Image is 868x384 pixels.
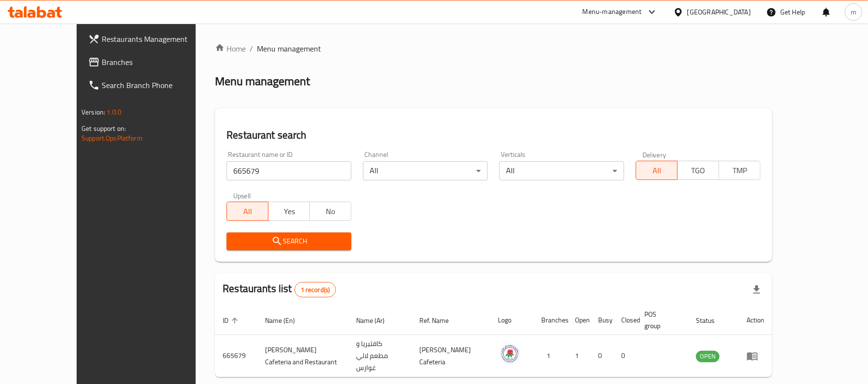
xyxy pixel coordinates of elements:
input: Search for restaurant name or ID.. [227,161,351,180]
button: Search [227,232,351,250]
span: Get support on: [81,122,126,135]
th: Open [567,306,590,335]
span: Branches [102,56,214,68]
span: Search [234,235,344,247]
span: TGO [681,164,715,178]
nav: breadcrumb [215,43,772,54]
div: All [499,161,624,180]
span: 1 record(s) [295,285,336,294]
td: 665679 [215,335,257,377]
h2: Restaurants list [223,282,336,297]
a: Branches [80,51,222,74]
th: Branches [534,306,567,335]
a: Support.OpsPlatform [81,132,143,144]
span: m [851,7,856,17]
button: All [227,202,268,221]
span: 1.0.0 [107,106,121,118]
span: POS group [644,308,677,332]
img: Lali Guras Cafeteria and Restaurant [498,342,522,366]
button: TGO [677,161,719,180]
div: Menu [747,350,764,362]
label: Delivery [642,151,667,158]
button: No [309,202,351,221]
li: / [250,43,253,54]
h2: Menu management [215,74,310,89]
span: Search Branch Phone [102,79,214,91]
th: Logo [490,306,534,335]
span: OPEN [696,351,720,362]
td: [PERSON_NAME] Cafeteria [412,335,490,377]
a: Restaurants Management [80,27,222,51]
span: TMP [723,164,757,178]
td: 1 [534,335,567,377]
span: All [640,164,674,178]
div: Export file [745,278,768,301]
span: Restaurants Management [102,33,214,45]
a: Home [215,43,246,54]
span: Yes [272,205,306,218]
div: OPEN [696,351,720,362]
button: TMP [719,161,761,180]
td: 0 [590,335,614,377]
td: [PERSON_NAME] Cafeteria and Restaurant [257,335,348,377]
th: Action [739,306,772,335]
span: Status [696,315,727,326]
button: All [636,161,678,180]
div: Menu-management [583,6,642,18]
div: [GEOGRAPHIC_DATA] [687,7,751,17]
th: Busy [590,306,614,335]
h2: Restaurant search [227,128,761,142]
a: Search Branch Phone [80,74,222,97]
button: Yes [268,202,310,221]
span: Name (En) [265,315,307,326]
span: Ref. Name [419,315,461,326]
label: Upsell [233,192,251,199]
span: Version: [81,106,105,118]
div: All [363,161,488,180]
span: All [231,205,265,218]
div: Total records count [294,282,336,297]
span: Name (Ar) [357,315,398,326]
td: كافتيريا و مطعم لالي غوارس [349,335,412,377]
span: Menu management [257,43,321,54]
th: Closed [614,306,637,335]
span: ID [223,315,241,326]
table: enhanced table [215,306,772,377]
span: No [314,205,347,218]
td: 1 [567,335,590,377]
td: 0 [614,335,637,377]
